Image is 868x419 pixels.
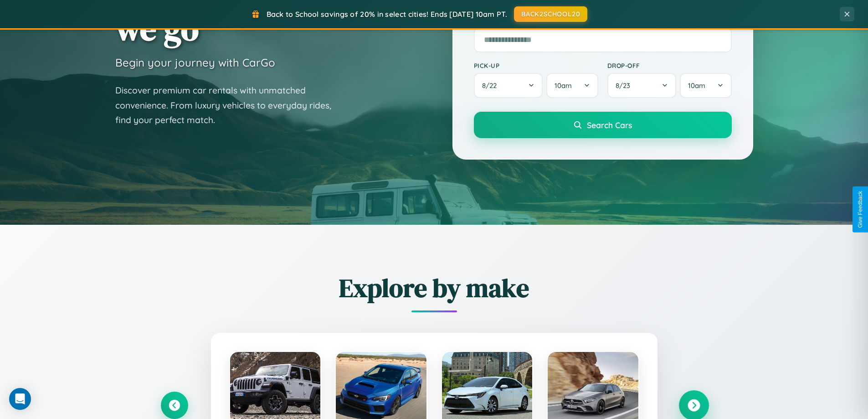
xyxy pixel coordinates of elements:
p: Discover premium car rentals with unmatched convenience. From luxury vehicles to everyday rides, ... [115,83,343,128]
label: Drop-off [607,62,732,69]
button: 8/22 [474,73,543,98]
h3: Begin your journey with CarGo [115,56,275,69]
div: Give Feedback [857,191,863,228]
span: 10am [555,81,572,90]
h2: Explore by make [161,270,708,305]
span: 8 / 22 [482,81,501,90]
span: Search Cars [587,120,632,130]
label: Pick-up [474,62,598,69]
button: 10am [546,73,598,98]
button: 8/23 [607,73,677,98]
button: Search Cars [474,112,732,138]
button: BACK2SCHOOL20 [514,6,587,22]
span: 8 / 23 [616,81,635,90]
button: 10am [680,73,731,98]
span: 10am [688,81,705,90]
div: Open Intercom Messenger [9,388,31,410]
span: Back to School savings of 20% in select cities! Ends [DATE] 10am PT. [267,10,507,19]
